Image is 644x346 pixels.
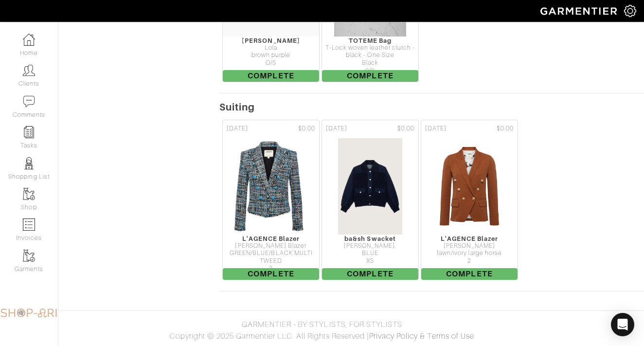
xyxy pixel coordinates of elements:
span: [DATE] [425,124,447,133]
div: XS [322,257,418,265]
img: orders-icon-0abe47150d42831381b5fb84f609e132dff9fe21cb692f30cb5eec754e2cba89.png [23,219,35,231]
a: [DATE] $0.00 L'AGENCE Blazer [PERSON_NAME] fawn/ivory large horse 2 Complete [420,119,519,281]
div: ba&sh Swacket [322,235,418,242]
img: BPMAV3JXUjpnkgsgq3dCHvX4 [338,138,403,235]
a: [DATE] $0.00 L'AGENCE Blazer [PERSON_NAME] Blazer GREEN/BLUE/BLACK MULTI TWEED 2 Complete [221,119,321,281]
img: garments-icon-b7da505a4dc4fd61783c78ac3ca0ef83fa9d6f193b1c9dc38574b1d14d53ca28.png [23,250,35,262]
div: Lola [223,44,319,52]
img: H9gCtUrGcQ2UjiJzLeR2ajVa [433,138,506,235]
span: Complete [223,268,319,280]
div: T-Lock woven leather clutch - black - One Size [322,44,418,59]
div: [PERSON_NAME] Blazer [223,242,319,250]
a: Privacy Policy & Terms of Use [369,332,474,341]
img: M3Ncx7x819iD8JPdm9WrDbxL [233,138,308,235]
div: [PERSON_NAME] [421,242,518,250]
div: BLUE [322,250,418,257]
div: o/s [322,67,418,74]
span: Complete [322,268,418,280]
h5: Suiting [219,101,644,113]
img: garments-icon-b7da505a4dc4fd61783c78ac3ca0ef83fa9d6f193b1c9dc38574b1d14d53ca28.png [23,188,35,200]
div: O/S [223,59,319,67]
div: fawn/ivory large horse [421,250,518,257]
div: 2 [421,257,518,265]
div: [PERSON_NAME]. [322,242,418,250]
div: 2 [223,265,319,272]
img: reminder-icon-8004d30b9f0a5d33ae49ab947aed9ed385cf756f9e5892f1edd6e32f2345188e.png [23,126,35,138]
img: garmentier-logo-header-white-b43fb05a5012e4ada735d5af1a66efaba907eab6374d6393d1fbf88cb4ef424d.png [536,2,624,19]
img: clients-icon-6bae9207a08558b7cb47a8932f037763ab4055f8c8b6bfacd5dc20c3e0201464.png [23,64,35,76]
div: brown purple [223,52,319,59]
span: Complete [223,70,319,82]
div: L'AGENCE Blazer [421,235,518,242]
div: TOTEME Bag [322,37,418,44]
span: $0.00 [298,124,315,133]
span: $0.00 [497,124,514,133]
div: L'AGENCE Blazer [223,235,319,242]
img: comment-icon-a0a6a9ef722e966f86d9cbdc48e553b5cf19dbc54f86b18d962a5391bc8f6eb6.png [23,95,35,108]
div: Black [322,59,418,67]
div: Open Intercom Messenger [611,313,634,336]
img: gear-icon-white-bd11855cb880d31180b6d7d6211b90ccbf57a29d726f0c71d8c61bd08dd39cc2.png [624,5,636,17]
div: GREEN/BLUE/BLACK MULTI TWEED [223,250,319,265]
span: [DATE] [227,124,248,133]
span: [DATE] [326,124,347,133]
a: [DATE] $0.00 ba&sh Swacket [PERSON_NAME]. BLUE XS Complete [321,119,420,281]
div: [PERSON_NAME] [223,37,319,44]
img: stylists-icon-eb353228a002819b7ec25b43dbf5f0378dd9e0616d9560372ff212230b889e62.png [23,157,35,169]
span: Copyright © 2025 Garmentier LLC. All Rights Reserved. [170,332,367,341]
span: $0.00 [397,124,414,133]
img: dashboard-icon-dbcd8f5a0b271acd01030246c82b418ddd0df26cd7fceb0bd07c9910d44c42f6.png [23,34,35,46]
span: Complete [322,70,418,82]
span: Complete [421,268,518,280]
